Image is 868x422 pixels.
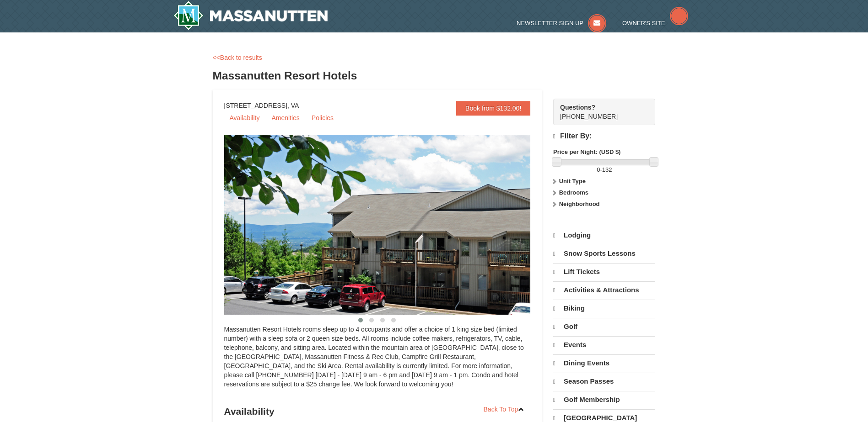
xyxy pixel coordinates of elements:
a: Golf [553,318,655,335]
h4: Filter By: [553,132,655,141]
label: - [553,165,655,174]
strong: Questions? [560,104,595,111]
a: Newsletter Sign Up [517,20,606,26]
a: Lift Tickets [553,263,655,280]
span: Newsletter Sign Up [517,20,583,26]
strong: Price per Night: (USD $) [553,148,620,155]
strong: Neighborhood [559,200,600,207]
a: Owner's Site [622,20,688,26]
span: [PHONE_NUMBER] [560,103,639,120]
a: <<Back to results [213,54,262,61]
a: Activities & Attractions [553,281,655,299]
a: Biking [553,300,655,317]
a: Dining Events [553,354,655,372]
strong: Unit Type [559,178,586,185]
h3: Massanutten Resort Hotels [213,67,656,85]
a: Season Passes [553,373,655,390]
a: Back To Top [478,402,531,416]
a: Amenities [266,111,305,125]
div: Massanutten Resort Hotels rooms sleep up to 4 occupants and offer a choice of 1 king size bed (li... [224,325,531,398]
span: Owner's Site [622,20,665,26]
strong: Bedrooms [559,189,588,196]
img: 19219026-1-e3b4ac8e.jpg [224,135,554,315]
a: Golf Membership [553,391,655,408]
a: Availability [224,111,265,125]
img: Massanutten Resort Logo [173,1,328,30]
span: 0 [597,166,600,173]
a: Policies [306,111,339,125]
a: Snow Sports Lessons [553,245,655,262]
h3: Availability [224,402,531,421]
span: 132 [602,166,612,173]
a: Lodging [553,227,655,244]
a: Book from $132.00! [456,101,530,116]
a: Events [553,336,655,353]
a: Massanutten Resort [173,1,328,30]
